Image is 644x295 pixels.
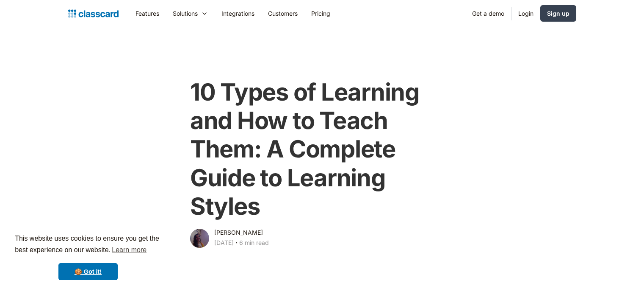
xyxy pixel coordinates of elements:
[68,8,119,20] a: home
[7,225,169,288] div: cookieconsent
[58,263,118,280] a: dismiss cookie message
[261,4,304,23] a: Customers
[15,233,161,256] span: This website uses cookies to ensure you get the best experience on our website.
[166,4,215,23] div: Solutions
[214,238,234,248] div: [DATE]
[215,4,261,23] a: Integrations
[547,9,569,18] div: Sign up
[214,228,263,238] div: [PERSON_NAME]
[511,4,540,23] a: Login
[304,4,337,23] a: Pricing
[540,5,576,22] a: Sign up
[234,238,239,250] div: ‧
[129,4,166,23] a: Features
[239,238,269,248] div: 6 min read
[111,244,148,256] a: learn more about cookies
[465,4,511,23] a: Get a demo
[173,9,198,18] div: Solutions
[190,78,454,221] h1: 10 Types of Learning and How to Teach Them: A Complete Guide to Learning Styles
